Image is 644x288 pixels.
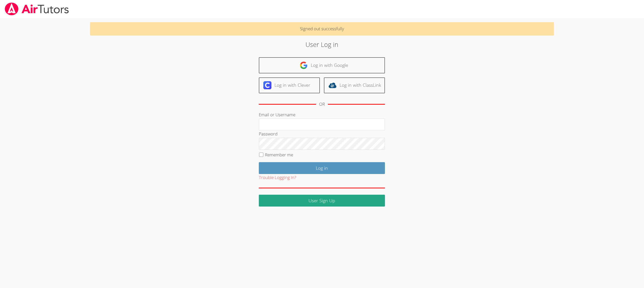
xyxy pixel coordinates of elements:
[259,162,385,174] input: Log in
[259,77,320,93] a: Log in with Clever
[4,3,69,15] img: airtutors_banner-c4298cdbf04f3fff15de1276eac7730deb9818008684d7c2e4769d2f7ddbe033.png
[90,22,554,36] p: Signed out successfully
[328,81,337,89] img: classlink-logo-d6bb404cc1216ec64c9a2012d9dc4662098be43eaf13dc465df04b49fa7ab582.svg
[324,77,385,93] a: Log in with ClassLink
[259,131,277,137] label: Password
[259,195,385,207] a: User Sign Up
[300,61,308,69] img: google-logo-50288ca7cdecda66e5e0955fdab243c47b7ad437acaf1139b6f446037453330a.svg
[148,40,496,49] h2: User Log in
[263,81,271,89] img: clever-logo-6eab21bc6e7a338710f1a6ff85c0baf02591cd810cc4098c63d3a4b26e2feb20.svg
[259,112,295,118] label: Email or Username
[259,57,385,73] a: Log in with Google
[319,101,325,108] div: OR
[265,152,293,158] label: Remember me
[259,174,296,181] button: Trouble Logging In?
